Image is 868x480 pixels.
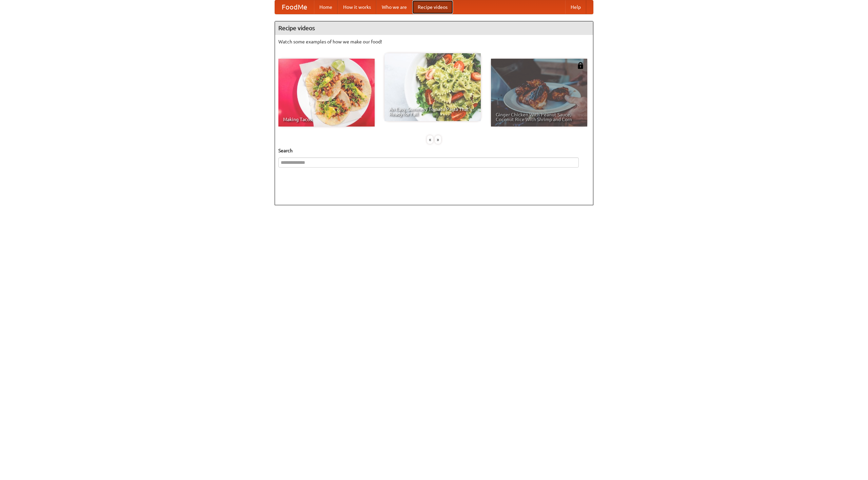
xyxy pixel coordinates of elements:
a: An Easy, Summery Tomato Pasta That's Ready for Fall [384,53,481,121]
span: Making Tacos [283,117,370,122]
a: How it works [338,0,376,14]
a: Who we are [376,0,412,14]
a: Recipe videos [412,0,453,14]
h5: Search [278,147,590,154]
a: Making Tacos [278,59,375,127]
p: Watch some examples of how we make our food! [278,38,590,45]
div: « [427,135,433,144]
a: Home [314,0,338,14]
h4: Recipe videos [275,21,593,35]
img: 483408.png [577,62,584,69]
span: An Easy, Summery Tomato Pasta That's Ready for Fall [389,107,476,116]
a: Help [565,0,586,14]
a: FoodMe [275,0,314,14]
div: » [435,135,441,144]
